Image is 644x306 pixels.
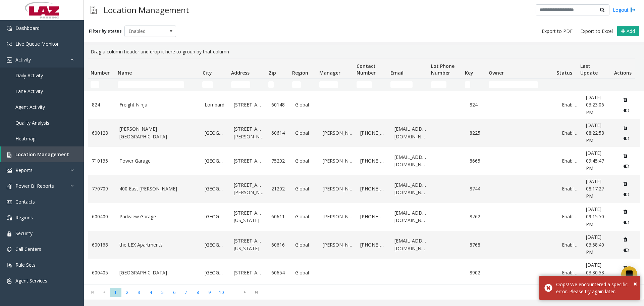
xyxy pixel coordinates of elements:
[205,213,226,220] a: [GEOGRAPHIC_DATA]
[91,81,99,88] input: Number Filter
[360,185,386,192] a: [PHONE_NUMBER]
[577,79,611,91] td: Last Update Filter
[470,241,485,249] a: 8768
[271,101,287,108] a: 60148
[15,262,36,268] span: Rule Sets
[613,6,636,13] a: Logout
[586,94,612,116] a: [DATE] 03:23:06 PM
[119,185,197,192] a: 400 East [PERSON_NAME]
[394,209,427,224] a: [EMAIL_ADDRESS][DOMAIN_NAME]
[394,125,427,140] a: [EMAIL_ADDRESS][DOMAIN_NAME]
[15,41,59,47] span: Live Queue Monitor
[7,168,12,173] img: 'icon'
[394,154,427,169] a: [EMAIL_ADDRESS][DOMAIN_NAME]
[292,81,301,88] input: Region Filter
[7,152,12,158] img: 'icon'
[231,81,250,88] input: Address Filter
[586,234,604,255] span: [DATE] 03:58:40 PM
[611,58,635,79] th: Actions
[92,129,111,137] a: 600128
[428,79,462,91] td: Lot Phone Number Filter
[251,288,262,297] span: Go to the last page
[7,263,12,268] img: 'icon'
[145,288,157,297] span: Page 4
[234,237,263,252] a: [STREET_ADDRESS][US_STATE]
[617,26,639,37] button: Add
[620,161,633,172] button: Disable
[295,101,315,108] a: Global
[462,79,486,91] td: Key Filter
[633,279,637,289] button: Close
[486,79,554,91] td: Owner Filter
[620,105,633,116] button: Disable
[295,129,315,137] a: Global
[360,213,386,220] a: [PHONE_NUMBER]
[633,279,637,288] span: ×
[620,122,631,133] button: Delete
[357,81,372,88] input: Contact Number Filter
[252,290,261,295] span: Go to the last page
[295,213,315,220] a: Global
[390,81,413,88] input: Email Filter
[620,217,633,227] button: Disable
[323,185,352,192] a: [PERSON_NAME]
[620,94,631,105] button: Delete
[620,150,631,161] button: Delete
[15,72,43,79] span: Daily Activity
[620,234,631,245] button: Delete
[204,288,215,297] span: Page 9
[586,122,604,143] span: [DATE] 08:22:58 PM
[586,206,604,227] span: [DATE] 09:15:50 PM
[234,209,263,224] a: [STREET_ADDRESS][US_STATE]
[620,178,631,189] button: Delete
[119,101,197,108] a: Freight Ninja
[271,213,287,220] a: 60611
[586,149,612,172] a: [DATE] 09:45:47 PM
[119,213,197,220] a: Parkview Garage
[620,245,633,256] button: Disable
[119,157,197,165] a: Tower Garage
[586,262,604,283] span: [DATE] 03:30:53 AM
[15,56,31,63] span: Activity
[620,262,631,273] button: Delete
[92,213,111,220] a: 600400
[295,241,315,249] a: Global
[15,214,33,221] span: Regions
[15,120,49,126] span: Quality Analysis
[586,233,612,256] a: [DATE] 03:58:40 PM
[586,178,604,200] span: [DATE] 08:17:27 PM
[627,28,635,34] span: Add
[586,261,612,284] a: [DATE] 03:30:53 AM
[562,213,578,220] a: Enabled
[554,79,578,91] td: Status Filter
[115,79,200,91] td: Name Filter
[205,101,226,108] a: Lombard
[266,79,289,91] td: Zip Filter
[271,157,287,165] a: 75202
[562,101,578,108] a: Enabled
[7,42,12,47] img: 'icon'
[15,104,45,110] span: Agent Activity
[100,2,193,18] h3: Location Management
[586,178,612,200] a: [DATE] 08:17:27 PM
[15,277,47,284] span: Agent Services
[470,213,485,220] a: 8762
[15,167,33,173] span: Reports
[394,237,427,252] a: [EMAIL_ADDRESS][DOMAIN_NAME]
[611,79,635,91] td: Actions Filter
[168,288,180,297] span: Page 6
[118,81,184,88] input: Name Filter
[240,290,249,295] span: Go to the next page
[465,81,470,88] input: Key Filter
[295,185,315,192] a: Global
[234,269,263,276] a: [STREET_ADDRESS]
[295,157,315,165] a: Global
[562,185,578,192] a: Enabled
[542,28,573,35] span: Export to PDF
[110,288,121,297] span: Page 1
[271,269,287,276] a: 60654
[15,88,43,94] span: Lane Activity
[7,247,12,252] img: 'icon'
[234,101,263,108] a: [STREET_ADDRESS]
[354,79,388,91] td: Contact Number Filter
